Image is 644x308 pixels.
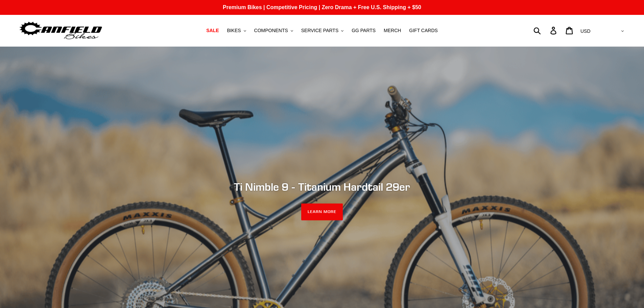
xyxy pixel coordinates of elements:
span: BIKES [227,28,241,33]
img: Canfield Bikes [19,20,103,41]
span: GIFT CARDS [409,28,438,33]
a: GIFT CARDS [406,26,441,35]
button: SERVICE PARTS [298,26,347,35]
a: GG PARTS [348,26,379,35]
h2: Ti Nimble 9 - Titanium Hardtail 29er [138,181,506,193]
button: COMPONENTS [251,26,296,35]
a: MERCH [380,26,404,35]
span: SALE [206,28,219,33]
span: COMPONENTS [254,28,288,33]
input: Search [537,23,554,38]
span: MERCH [384,28,401,33]
button: BIKES [223,26,249,35]
a: LEARN MORE [301,204,343,220]
span: GG PARTS [352,28,376,33]
a: SALE [203,26,222,35]
span: SERVICE PARTS [301,28,338,33]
